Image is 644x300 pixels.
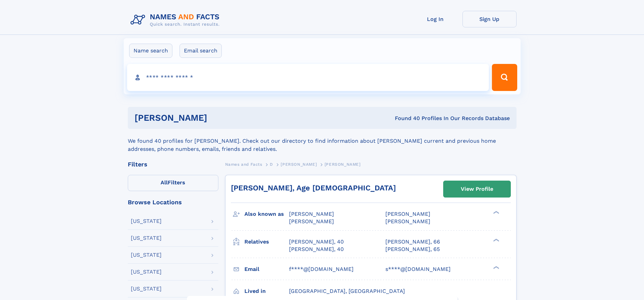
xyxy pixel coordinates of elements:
[180,44,222,58] label: Email search
[301,115,510,122] div: Found 40 Profiles In Our Records Database
[131,252,162,258] div: [US_STATE]
[131,286,162,292] div: [US_STATE]
[385,218,430,225] span: [PERSON_NAME]
[325,162,361,167] span: [PERSON_NAME]
[244,285,289,297] h3: Lived in
[385,211,430,217] span: [PERSON_NAME]
[281,160,317,168] a: [PERSON_NAME]
[128,129,517,153] div: We found 40 profiles for [PERSON_NAME]. Check out our directory to find information about [PERSON...
[270,162,273,167] span: D
[225,160,262,168] a: Names and Facts
[128,199,218,205] div: Browse Locations
[289,288,405,294] span: [GEOGRAPHIC_DATA], [GEOGRAPHIC_DATA]
[244,263,289,275] h3: Email
[492,64,517,91] button: Search Button
[492,265,500,270] div: ❯
[461,181,493,197] div: View Profile
[289,218,334,225] span: [PERSON_NAME]
[244,236,289,248] h3: Relatives
[408,11,462,27] a: Log In
[289,211,334,217] span: [PERSON_NAME]
[131,218,162,224] div: [US_STATE]
[131,235,162,241] div: [US_STATE]
[385,238,440,246] a: [PERSON_NAME], 66
[444,181,510,197] a: View Profile
[128,11,225,29] img: Logo Names and Facts
[161,179,168,186] span: All
[128,161,218,167] div: Filters
[281,162,317,167] span: [PERSON_NAME]
[129,44,172,58] label: Name search
[135,114,301,122] h1: [PERSON_NAME]
[131,269,162,275] div: [US_STATE]
[492,238,500,242] div: ❯
[128,175,218,191] label: Filters
[231,184,396,192] a: [PERSON_NAME], Age [DEMOGRAPHIC_DATA]
[462,11,517,27] a: Sign Up
[289,238,344,246] a: [PERSON_NAME], 40
[244,208,289,220] h3: Also known as
[385,246,440,253] a: [PERSON_NAME], 65
[127,64,489,91] input: search input
[270,160,273,168] a: D
[289,246,344,253] a: [PERSON_NAME], 40
[492,210,500,215] div: ❯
